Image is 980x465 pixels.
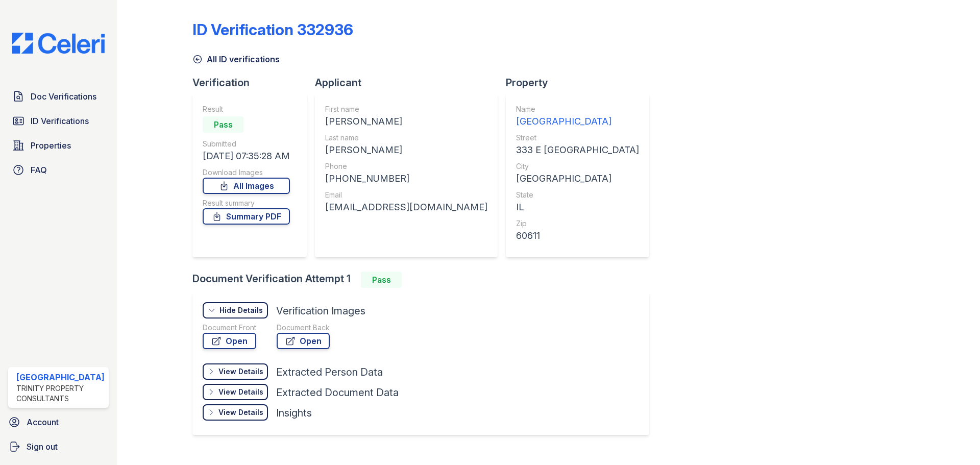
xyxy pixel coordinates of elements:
[192,76,315,90] div: Verification
[8,111,109,131] a: ID Verifications
[27,416,59,428] span: Account
[937,424,970,455] iframe: chat widget
[276,365,383,379] div: Extracted Person Data
[516,190,639,200] div: State
[203,116,243,133] div: Pass
[325,114,487,129] div: [PERSON_NAME]
[276,406,312,420] div: Insights
[218,387,263,397] div: View Details
[516,229,639,243] div: 60611
[516,143,639,157] div: 333 E [GEOGRAPHIC_DATA]
[203,167,290,178] div: Download Images
[325,172,487,186] div: [PHONE_NUMBER]
[516,218,639,229] div: Zip
[219,305,263,315] div: Hide Details
[203,178,290,194] a: All Images
[203,104,290,114] div: Result
[277,323,330,333] div: Document Back
[203,208,290,225] a: Summary PDF
[516,172,639,186] div: [GEOGRAPHIC_DATA]
[4,33,113,54] img: CE_Logo_Blue-a8612792a0a2168367f1c8372b55b34899dd931a85d93a1a3d3e32e68fde9ad4.png
[8,86,109,107] a: Doc Verifications
[516,104,639,129] a: Name [GEOGRAPHIC_DATA]
[516,200,639,214] div: IL
[192,53,280,65] a: All ID verifications
[192,20,353,39] div: ID Verification 332936
[4,436,113,457] a: Sign out
[31,139,71,152] span: Properties
[192,272,657,288] div: Document Verification Attempt 1
[8,160,109,180] a: FAQ
[16,371,105,383] div: [GEOGRAPHIC_DATA]
[218,366,263,377] div: View Details
[276,385,399,400] div: Extracted Document Data
[277,333,330,349] a: Open
[31,164,47,176] span: FAQ
[203,323,256,333] div: Document Front
[325,200,487,214] div: [EMAIL_ADDRESS][DOMAIN_NAME]
[203,139,290,149] div: Submitted
[8,135,109,156] a: Properties
[218,407,263,418] div: View Details
[203,333,256,349] a: Open
[203,149,290,163] div: [DATE] 07:35:28 AM
[506,76,657,90] div: Property
[203,198,290,208] div: Result summary
[325,104,487,114] div: First name
[516,114,639,129] div: [GEOGRAPHIC_DATA]
[31,90,96,103] span: Doc Verifications
[325,190,487,200] div: Email
[516,161,639,172] div: City
[516,104,639,114] div: Name
[325,161,487,172] div: Phone
[16,383,105,404] div: Trinity Property Consultants
[361,272,402,288] div: Pass
[315,76,506,90] div: Applicant
[27,440,58,453] span: Sign out
[516,133,639,143] div: Street
[325,143,487,157] div: [PERSON_NAME]
[276,304,365,318] div: Verification Images
[4,412,113,432] a: Account
[31,115,89,127] span: ID Verifications
[325,133,487,143] div: Last name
